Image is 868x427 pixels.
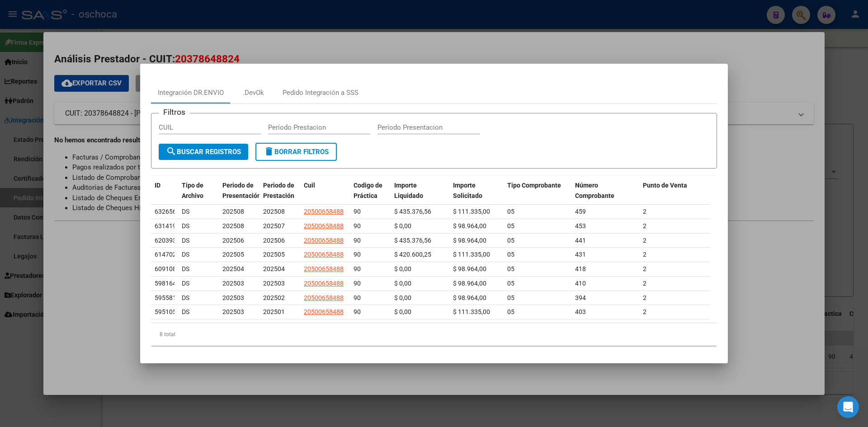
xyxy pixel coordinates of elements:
[155,251,176,258] span: 614702
[575,182,614,199] span: Número Comprobante
[264,148,329,156] span: Borrar Filtros
[643,222,646,230] span: 2
[263,280,285,287] span: 202503
[222,280,244,287] span: 202503
[178,176,219,216] datatable-header-cell: Tipo de Archivo
[507,182,561,189] span: Tipo Comprobante
[159,144,248,160] button: Buscar Registros
[449,176,504,216] datatable-header-cell: Importe Solicitado
[394,222,411,230] span: $ 0,00
[354,308,361,315] span: 90
[182,294,189,301] span: DS
[158,88,224,98] div: Integración DR.ENVIO
[222,294,244,301] span: 202503
[155,222,176,230] span: 631419
[263,251,285,258] span: 202505
[394,280,411,287] span: $ 0,00
[166,146,177,157] mat-icon: search
[643,182,687,189] span: Punto de Venta
[394,237,431,244] span: $ 435.376,56
[283,88,359,98] div: Pedido Integración a SSS
[151,323,717,346] div: 8 total
[394,251,431,258] span: $ 420.600,25
[304,222,344,230] span: 20500658488
[575,294,586,301] span: 394
[354,280,361,287] span: 90
[182,237,189,244] span: DS
[263,308,285,315] span: 202501
[507,222,514,230] span: 05
[354,182,382,199] span: Codigo de Práctica
[222,182,261,199] span: Periodo de Presentación
[222,251,244,258] span: 202505
[155,265,176,272] span: 609108
[507,265,514,272] span: 05
[394,182,423,199] span: Importe Liquidado
[643,308,646,315] span: 2
[222,222,244,230] span: 202508
[263,208,285,215] span: 202508
[453,222,486,230] span: $ 98.964,00
[453,308,490,315] span: $ 111.335,00
[155,182,160,189] span: ID
[304,308,344,315] span: 20500658488
[571,176,639,216] datatable-header-cell: Número Comprobante
[575,265,586,272] span: 418
[159,106,190,118] h3: Filtros
[707,176,775,216] datatable-header-cell: Número Envío ARCA
[575,280,586,287] span: 410
[643,280,646,287] span: 2
[504,176,571,216] datatable-header-cell: Tipo Comprobante
[255,143,337,161] button: Borrar Filtros
[453,182,482,199] span: Importe Solicitado
[263,294,285,301] span: 202502
[300,176,350,216] datatable-header-cell: Cuil
[182,265,189,272] span: DS
[354,251,361,258] span: 90
[643,237,646,244] span: 2
[453,294,486,301] span: $ 98.964,00
[182,208,189,215] span: DS
[350,176,391,216] datatable-header-cell: Codigo de Práctica
[264,146,274,157] mat-icon: delete
[182,182,203,199] span: Tipo de Archivo
[453,208,490,215] span: $ 111.335,00
[453,251,490,258] span: $ 111.335,00
[155,294,176,301] span: 595581
[263,222,285,230] span: 202507
[222,208,244,215] span: 202508
[155,208,176,215] span: 632656
[507,308,514,315] span: 05
[304,208,344,215] span: 20500658488
[243,88,264,98] div: .DevOk
[837,396,859,418] div: Open Intercom Messenger
[304,251,344,258] span: 20500658488
[263,237,285,244] span: 202506
[575,208,586,215] span: 459
[453,280,486,287] span: $ 98.964,00
[575,308,586,315] span: 403
[222,308,244,315] span: 202503
[222,265,244,272] span: 202504
[263,265,285,272] span: 202504
[394,308,411,315] span: $ 0,00
[575,222,586,230] span: 453
[304,294,344,301] span: 20500658488
[304,182,315,189] span: Cuil
[304,280,344,287] span: 20500658488
[354,237,361,244] span: 90
[507,280,514,287] span: 05
[354,222,361,230] span: 90
[151,176,178,216] datatable-header-cell: ID
[394,208,431,215] span: $ 435.376,56
[643,294,646,301] span: 2
[155,237,176,244] span: 620393
[507,251,514,258] span: 05
[182,251,189,258] span: DS
[453,265,486,272] span: $ 98.964,00
[166,148,241,156] span: Buscar Registros
[155,308,176,315] span: 595105
[394,294,411,301] span: $ 0,00
[155,280,176,287] span: 598164
[222,237,244,244] span: 202506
